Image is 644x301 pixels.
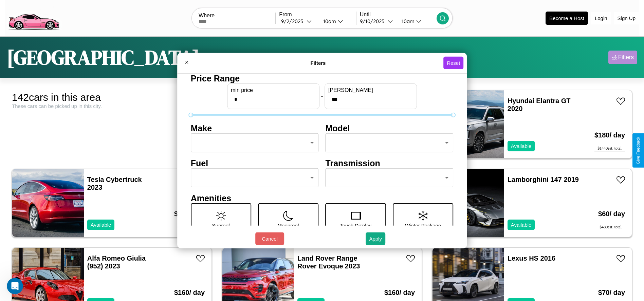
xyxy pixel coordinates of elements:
p: Available [91,220,111,229]
button: 10am [318,18,356,25]
label: From [279,12,356,18]
p: Available [511,142,532,151]
p: Moonroof [278,221,299,230]
h4: Amenities [191,193,454,203]
h3: $ 180 / day [174,203,205,225]
div: 10am [398,18,416,24]
a: Alfa Romeo Giulia (952) 2023 [87,255,146,270]
div: $ 1440 est. total [594,146,625,151]
h4: Filters [193,60,443,66]
button: Filters [608,51,637,64]
h4: Model [326,123,454,133]
h4: Price Range [191,73,454,83]
p: Winter Package [405,221,441,230]
img: logo [5,3,62,32]
a: Lexus HS 2016 [508,255,555,262]
h3: $ 60 / day [598,203,625,225]
button: Reset [443,57,463,69]
p: Available [511,220,532,229]
div: 9 / 2 / 2025 [281,18,307,24]
label: min price [231,87,316,93]
a: Hyundai Elantra GT 2020 [508,97,571,112]
button: Become a Host [546,12,588,25]
div: Give Feedback [636,137,641,164]
div: 9 / 10 / 2025 [360,18,388,24]
p: - [321,92,323,101]
h4: Fuel [191,158,319,168]
a: Tesla Cybertruck 2023 [87,176,142,191]
a: Land Rover Range Rover Evoque 2023 [297,255,360,270]
div: Filters [618,54,634,61]
p: Sunroof [212,221,230,230]
h3: $ 180 / day [594,125,625,146]
div: $ 1440 est. total [174,225,205,230]
h4: Transmission [326,158,454,168]
div: $ 480 est. total [598,225,625,230]
label: Until [360,12,437,18]
label: Where [199,13,275,19]
a: Lamborghini 147 2019 [508,176,579,183]
button: Cancel [255,232,284,245]
p: Touch Display [340,221,371,230]
button: Apply [366,232,385,245]
button: Sign Up [614,12,639,24]
iframe: Intercom live chat [7,278,23,294]
button: 9/2/2025 [279,18,317,25]
h4: Make [191,123,319,133]
div: These cars can be picked up in this city. [12,103,212,109]
label: [PERSON_NAME] [328,87,413,93]
button: Login [591,12,611,24]
h1: [GEOGRAPHIC_DATA] [7,43,200,71]
div: 10am [320,18,338,24]
button: 10am [396,18,437,25]
div: 142 cars in this area [12,92,212,103]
